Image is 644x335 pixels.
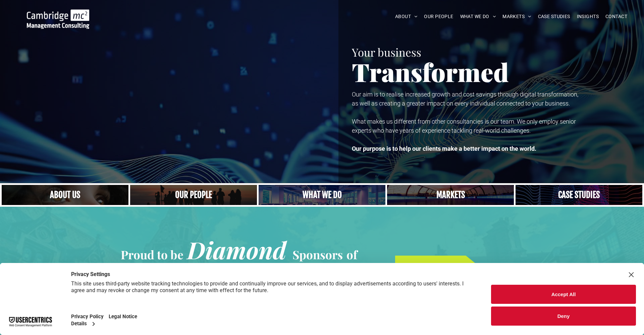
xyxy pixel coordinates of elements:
[499,11,534,22] a: MARKETS
[535,11,574,22] a: CASE STUDIES
[352,145,536,152] strong: Our purpose is to help our clients make a better impact on the world.
[121,247,183,262] span: Proud to be
[346,247,357,262] span: of
[2,185,128,205] a: Close up of woman's face, centered on her eyes
[352,45,421,59] span: Your business
[352,55,509,88] span: Transformed
[457,11,499,22] a: WHAT WE DO
[187,234,286,265] span: Diamond
[516,185,642,205] a: CASE STUDIES | See an Overview of All Our Case Studies | Cambridge Management Consulting
[602,11,631,22] a: CONTACT
[27,9,89,29] img: Go to Homepage
[395,256,486,326] img: #CAMTECHWEEK logo, Procurement
[352,118,576,134] span: What makes us different from other consultancies is our team. We only employ senior experts who h...
[292,247,343,262] span: Sponsors
[421,11,457,22] a: OUR PEOPLE
[130,185,257,205] a: A crowd in silhouette at sunset, on a rise or lookout point
[392,11,421,22] a: ABOUT
[121,260,361,291] span: Cambridge Tech Week
[352,91,578,107] span: Our aim is to realise increased growth and cost savings through digital transformation, as well a...
[259,185,385,205] a: A yoga teacher lifting his whole body off the ground in the peacock pose
[27,10,89,17] a: Your Business Transformed | Cambridge Management Consulting
[574,11,602,22] a: INSIGHTS
[387,185,514,205] a: Telecoms | Decades of Experience Across Multiple Industries & Regions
